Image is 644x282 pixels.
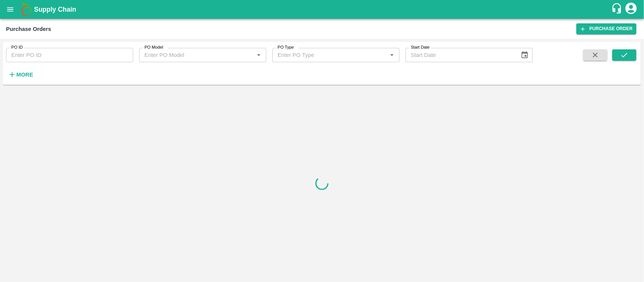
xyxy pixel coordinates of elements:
button: More [6,68,35,81]
label: PO Type [278,44,294,51]
strong: More [16,72,33,78]
b: Supply Chain [34,6,76,13]
img: logo [19,2,34,17]
div: Purchase Orders [6,24,51,34]
button: open drawer [2,1,19,18]
input: Enter PO Model [141,50,252,60]
button: Choose date [518,48,532,62]
div: customer-support [611,3,624,16]
input: Enter PO Type [275,50,385,60]
a: Supply Chain [34,4,611,15]
label: Start Date [411,44,430,51]
button: Open [254,50,264,60]
div: account of current user [624,2,638,17]
a: Purchase Order [576,23,636,34]
input: Start Date [406,48,515,62]
label: PO ID [11,44,23,51]
button: Open [387,50,397,60]
label: PO Model [144,44,163,51]
input: Enter PO ID [6,48,133,62]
